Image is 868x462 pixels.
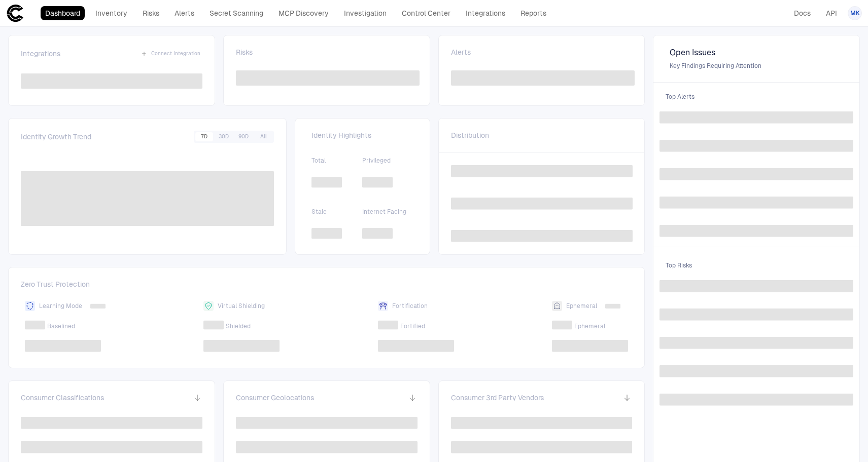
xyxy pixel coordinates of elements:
[311,157,362,165] span: Total
[574,322,605,330] span: Ephemeral
[451,48,471,57] span: Alerts
[226,322,251,330] span: Shielded
[274,6,333,20] a: MCP Discovery
[362,208,413,216] span: Internet Facing
[47,322,75,330] span: Baselined
[21,132,91,141] span: Identity Growth Trend
[659,255,853,276] span: Top Risks
[516,6,551,20] a: Reports
[670,62,843,70] span: Key Findings Requiring Attention
[339,6,391,20] a: Investigation
[205,6,268,20] a: Secret Scanning
[234,132,253,141] button: 90D
[91,6,132,20] a: Inventory
[400,322,425,330] span: Fortified
[451,131,489,140] span: Distribution
[451,393,544,402] span: Consumer 3rd Party Vendors
[789,6,815,20] a: Docs
[215,132,233,141] button: 30D
[254,132,272,141] button: All
[311,208,362,216] span: Stale
[139,48,202,60] button: Connect Integration
[311,131,413,140] span: Identity Highlights
[21,393,104,402] span: Consumer Classifications
[195,132,213,141] button: 7D
[170,6,199,20] a: Alerts
[21,280,632,293] span: Zero Trust Protection
[21,49,60,58] span: Integrations
[151,50,200,57] span: Connect Integration
[138,6,164,20] a: Risks
[566,302,597,310] span: Ephemeral
[39,302,82,310] span: Learning Mode
[659,87,853,107] span: Top Alerts
[218,302,265,310] span: Virtual Shielding
[397,6,455,20] a: Control Center
[236,48,253,57] span: Risks
[461,6,510,20] a: Integrations
[236,393,314,402] span: Consumer Geolocations
[821,6,842,20] a: API
[670,48,843,58] span: Open Issues
[41,6,85,20] a: Dashboard
[392,302,428,310] span: Fortification
[848,6,862,20] button: MK
[362,157,413,165] span: Privileged
[850,9,860,17] span: MK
